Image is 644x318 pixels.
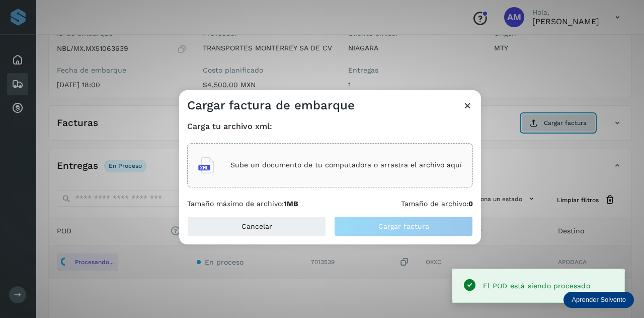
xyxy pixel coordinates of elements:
span: Cancelar [242,223,272,230]
div: Aprender Solvento [563,292,634,308]
p: Tamaño máximo de archivo: [187,200,298,208]
span: El POD está siendo procesado [483,282,590,290]
p: Aprender Solvento [572,296,626,304]
h4: Carga tu archivo xml: [187,121,473,131]
span: Cargar factura [378,223,429,230]
p: Sube un documento de tu computadora o arrastra el archivo aquí [230,161,462,169]
button: Cancelar [187,216,326,236]
b: 1MB [284,200,298,208]
button: Cargar factura [334,216,473,236]
p: Tamaño de archivo: [401,200,473,208]
h3: Cargar factura de embarque [187,98,355,113]
b: 0 [468,200,473,208]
